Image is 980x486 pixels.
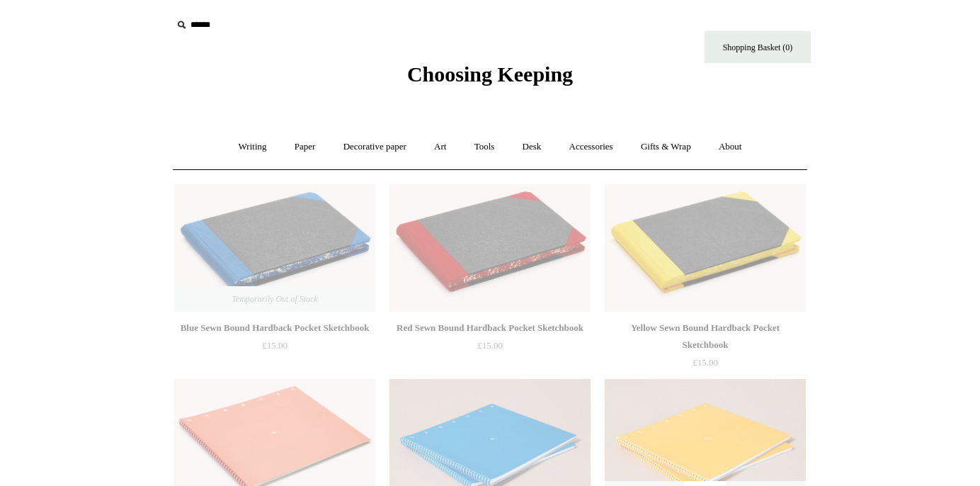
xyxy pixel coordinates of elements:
img: Red Sewn Bound Hardback Pocket Sketchbook [389,184,591,312]
a: Paper [282,128,329,166]
a: Decorative paper [331,128,419,166]
img: Blue Sewn Bound Hardback Pocket Sketchbook [174,184,375,312]
a: Writing [226,128,280,166]
a: About [706,128,755,166]
a: Yellow Sewn Bound Hardback Pocket Sketchbook £15.00 [605,320,806,378]
a: Gifts & Wrap [628,128,704,166]
img: Yellow Sewn Bound Hardback Pocket Sketchbook [605,184,806,312]
a: Yellow Sewn Bound Hardback Pocket Sketchbook Yellow Sewn Bound Hardback Pocket Sketchbook [605,184,806,312]
a: Blue Sewn Bound Hardback Pocket Sketchbook £15.00 [174,320,375,378]
a: Red Sewn Bound Hardback Pocket Sketchbook Red Sewn Bound Hardback Pocket Sketchbook [389,184,591,312]
div: Red Sewn Bound Hardback Pocket Sketchbook [393,320,587,337]
a: Shopping Basket (0) [705,31,811,63]
a: Accessories [557,128,626,166]
a: Art [421,128,459,166]
span: £15.00 [693,357,718,368]
span: £15.00 [262,340,287,351]
span: Temporarily Out of Stock [217,286,331,312]
span: £15.00 [477,340,503,351]
span: Choosing Keeping [407,62,573,86]
a: Tools [462,128,508,166]
a: Red Sewn Bound Hardback Pocket Sketchbook £15.00 [389,320,591,378]
a: Desk [510,128,554,166]
div: Yellow Sewn Bound Hardback Pocket Sketchbook [608,320,802,354]
a: Blue Sewn Bound Hardback Pocket Sketchbook Blue Sewn Bound Hardback Pocket Sketchbook Temporarily... [174,184,375,312]
div: Blue Sewn Bound Hardback Pocket Sketchbook [178,320,372,337]
a: Choosing Keeping [407,74,573,84]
